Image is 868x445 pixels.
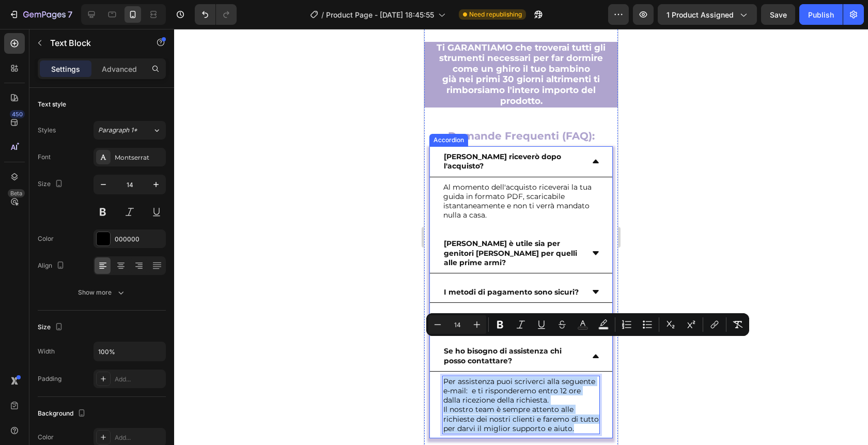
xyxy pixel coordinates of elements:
p: Advanced [102,64,137,74]
div: Beta [8,189,25,197]
div: Publish [808,9,834,20]
div: Font [38,152,51,162]
div: Text style [38,100,66,109]
div: Color [38,234,54,243]
span: / [321,9,324,20]
iframe: Design area [424,29,618,445]
button: 7 [4,4,77,25]
div: Size [38,320,65,334]
button: Save [761,4,795,25]
span: Save [770,10,787,19]
div: 000000 [115,235,163,244]
div: Show more [78,287,126,298]
button: Paragraph 1* [94,121,166,140]
div: Styles [38,126,56,135]
div: 450 [10,110,25,118]
div: Padding [38,374,61,383]
span: 1 product assigned [667,9,734,20]
div: Width [38,347,55,356]
div: Editor contextual toolbar [426,313,749,336]
div: Add... [115,375,163,384]
p: Text Block [50,37,138,49]
div: Add... [115,433,163,442]
div: Align [38,259,67,273]
span: Paragraph 1* [98,126,137,135]
p: 7 [68,8,72,21]
div: Color [38,433,54,442]
div: Montserrat [115,153,163,162]
span: Need republishing [469,10,522,19]
div: Undo/Redo [195,4,237,25]
button: 1 product assigned [658,4,757,25]
input: Auto [94,342,165,361]
p: Settings [51,64,80,74]
button: Publish [799,4,843,25]
button: Show more [38,283,166,302]
div: Background [38,407,88,421]
span: Product Page - [DATE] 18:45:55 [326,9,434,20]
div: Size [38,177,65,191]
